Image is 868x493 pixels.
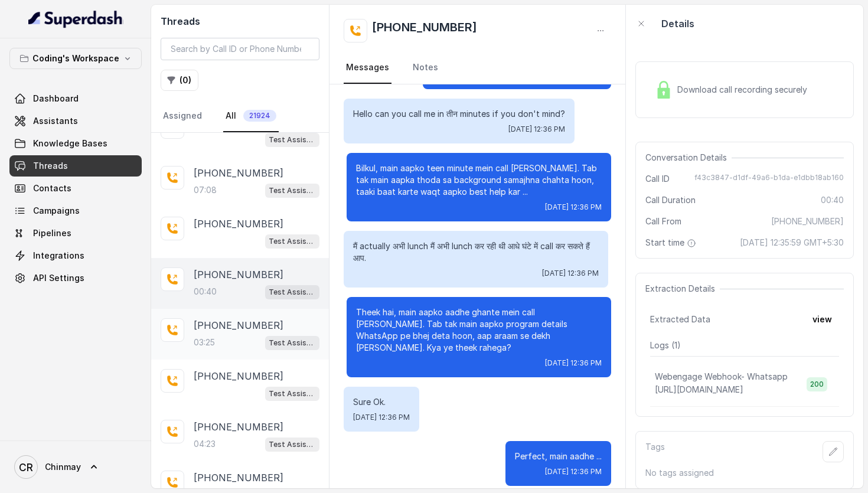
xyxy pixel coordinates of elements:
[32,51,119,66] p: Coding's Workspace
[344,52,391,84] a: Messages
[9,110,142,132] a: Assistants
[645,216,681,227] span: Call From
[655,371,788,383] p: Webengage Webhook- Whatsapp
[28,9,123,28] img: light.svg
[33,250,84,262] span: Integrations
[694,173,844,185] span: f43c3847-d1df-49a6-b1da-e1dbb18ab160
[353,413,410,422] span: [DATE] 12:36 PM
[372,19,477,43] h2: [PHONE_NUMBER]
[9,88,142,109] a: Dashboard
[223,100,279,132] a: All21924
[33,115,78,127] span: Assistants
[645,194,696,206] span: Call Duration
[9,155,142,177] a: Threads
[353,108,565,120] p: Hello can you call me in तीन minutes if you don't mind?
[545,358,602,368] span: [DATE] 12:36 PM
[740,237,844,249] span: [DATE] 12:35:59 GMT+5:30
[645,467,844,479] p: No tags assigned
[677,84,812,96] span: Download call recording securely
[194,217,283,231] p: [PHONE_NUMBER]
[33,160,68,172] span: Threads
[344,52,612,84] nav: Tabs
[356,306,602,354] p: Theek hai, main aapko aadhe ghante mein call [PERSON_NAME]. Tab tak main aapko program details Wh...
[9,200,142,221] a: Campaigns
[9,223,142,244] a: Pipelines
[805,309,839,330] button: view
[269,337,316,349] p: Test Assistant-3
[269,439,316,450] p: Test Assistant-3
[194,369,283,383] p: [PHONE_NUMBER]
[194,337,215,348] p: 03:25
[9,245,142,266] a: Integrations
[655,384,743,394] span: [URL][DOMAIN_NAME]
[19,461,33,474] text: CR
[410,52,440,84] a: Notes
[33,227,71,239] span: Pipelines
[353,240,599,264] p: मैं actually अभी lunch मैं अभी lunch कर रही थी आधे घंटे में call कर सकते हैं आप.
[645,441,665,462] p: Tags
[161,14,319,28] h2: Threads
[9,48,142,69] button: Coding's Workspace
[807,377,827,391] span: 200
[45,461,81,473] span: Chinmay
[9,450,142,484] a: Chinmay
[33,138,107,149] span: Knowledge Bases
[542,269,599,278] span: [DATE] 12:36 PM
[9,267,142,289] a: API Settings
[655,81,673,99] img: Lock Icon
[194,166,283,180] p: [PHONE_NUMBER]
[771,216,844,227] span: [PHONE_NUMBER]
[161,100,204,132] a: Assigned
[33,182,71,194] span: Contacts
[356,162,602,198] p: Bilkul, main aapko teen minute mein call [PERSON_NAME]. Tab tak main aapka thoda sa background sa...
[269,185,316,197] p: Test Assistant- 2
[243,110,276,122] span: 21924
[650,314,710,325] span: Extracted Data
[508,125,565,134] span: [DATE] 12:36 PM
[645,237,699,249] span: Start time
[545,467,602,476] span: [DATE] 12:36 PM
[269,236,316,247] p: Test Assistant-3
[194,184,217,196] p: 07:08
[821,194,844,206] span: 00:40
[161,100,319,132] nav: Tabs
[33,205,80,217] span: Campaigns
[645,283,720,295] span: Extraction Details
[515,450,602,462] p: Perfect, main aadhe ...
[33,272,84,284] span: API Settings
[269,134,316,146] p: Test Assistant-3
[269,286,316,298] p: Test Assistant-3
[9,133,142,154] a: Knowledge Bases
[194,471,283,485] p: [PHONE_NUMBER]
[661,17,694,31] p: Details
[194,318,283,332] p: [PHONE_NUMBER]
[161,38,319,60] input: Search by Call ID or Phone Number
[353,396,410,408] p: Sure Ok.
[645,152,732,164] span: Conversation Details
[161,70,198,91] button: (0)
[194,267,283,282] p: [PHONE_NUMBER]
[269,388,316,400] p: Test Assistant-3
[194,286,217,298] p: 00:40
[545,203,602,212] span: [DATE] 12:36 PM
[194,420,283,434] p: [PHONE_NUMBER]
[650,339,839,351] p: Logs ( 1 )
[645,173,670,185] span: Call ID
[33,93,79,105] span: Dashboard
[9,178,142,199] a: Contacts
[194,438,216,450] p: 04:23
